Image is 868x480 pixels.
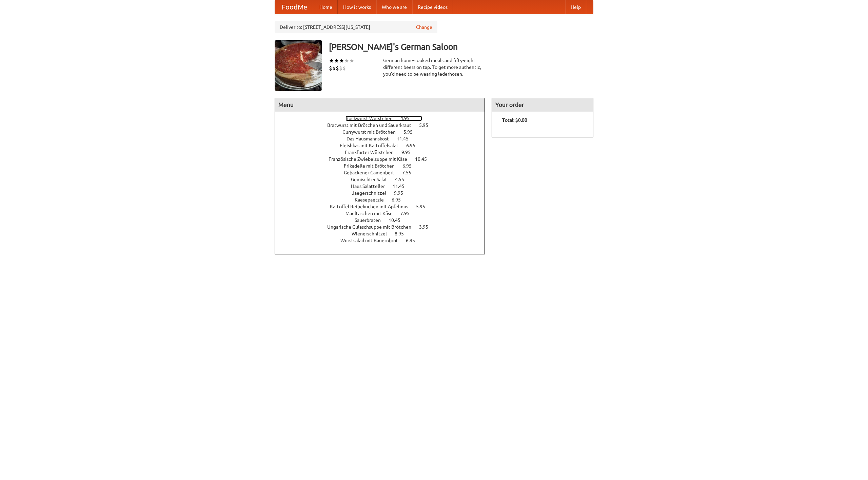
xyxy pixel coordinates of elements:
[397,136,415,141] span: 11.45
[340,238,428,243] a: Wurstsalad mit Bauernbrot 6.95
[345,150,400,155] span: Frankfurter Würstchen
[401,150,417,155] span: 9.95
[329,156,414,162] span: Französische Zwiebelsuppe mit Käse
[383,57,485,77] div: German home-cooked meals and fifty-eight different beers on tap. To get more authentic, you'd nee...
[416,24,432,31] a: Change
[346,211,422,216] a: Maultaschen mit Käse 7.95
[342,64,346,72] li: $
[344,170,401,175] span: Gebackener Camenbert
[565,0,586,14] a: Help
[402,170,418,175] span: 7.55
[330,204,438,209] a: Kartoffel Reibekuchen mit Apfelmus 5.95
[352,231,394,236] span: Wienerschnitzel
[403,129,419,135] span: 5.95
[327,224,418,230] span: Ungarische Gulaschsuppe mit Brötchen
[332,64,336,72] li: $
[346,116,422,121] a: Bockwurst Würstchen 4.95
[344,163,424,169] a: Frikadelle mit Brötchen 6.95
[327,122,441,128] a: Bratwurst mit Brötchen und Sauerkraut 5.95
[402,163,418,169] span: 6.95
[415,156,434,162] span: 10.45
[339,57,344,64] li: ★
[395,177,411,182] span: 4.55
[342,129,425,135] a: Currywurst mit Brötchen 5.95
[400,211,416,216] span: 7.95
[275,21,437,33] div: Deliver to: [STREET_ADDRESS][US_STATE]
[392,197,408,203] span: 6.95
[347,136,396,141] span: Das Hausmannskost
[275,0,314,14] a: FoodMe
[419,122,435,128] span: 5.95
[342,129,402,135] span: Currywurst mit Brötchen
[329,156,439,162] a: Französische Zwiebelsuppe mit Käse 10.45
[349,57,354,64] li: ★
[327,122,418,128] span: Bratwurst mit Brötchen und Sauerkraut
[351,184,392,189] span: Haus Salatteller
[502,117,527,123] b: Total: $0.00
[416,204,432,209] span: 5.95
[344,57,349,64] li: ★
[345,150,423,155] a: Frankfurter Würstchen 9.95
[346,116,399,121] span: Bockwurst Würstchen
[355,217,413,223] a: Sauerbraten 10.45
[344,170,424,175] a: Gebackener Camenbert 7.55
[275,40,322,91] img: angular.jpg
[330,204,415,209] span: Kartoffel Reibekuchen mit Apfelmus
[340,143,405,148] span: Fleishkas mit Kartoffelsalat
[352,231,416,236] a: Wienerschnitzel 8.95
[352,190,393,196] span: Jaegerschnitzel
[406,143,422,148] span: 6.95
[329,57,334,64] li: ★
[394,190,410,196] span: 9.95
[355,197,391,203] span: Kaesepaetzle
[340,238,405,243] span: Wurstsalad mit Bauernbrot
[355,197,413,203] a: Kaesepaetzle 6.95
[400,116,416,121] span: 4.95
[336,64,339,72] li: $
[346,211,399,216] span: Maultaschen mit Käse
[340,143,428,148] a: Fleishkas mit Kartoffelsalat 6.95
[406,238,422,243] span: 6.95
[334,57,339,64] li: ★
[314,0,338,14] a: Home
[492,98,593,112] h4: Your order
[327,224,441,230] a: Ungarische Gulaschsuppe mit Brötchen 3.95
[338,0,376,14] a: How it works
[351,177,394,182] span: Gemischter Salat
[351,177,417,182] a: Gemischter Salat 4.55
[389,217,407,223] span: 10.45
[393,184,411,189] span: 11.45
[419,224,435,230] span: 3.95
[355,217,388,223] span: Sauerbraten
[347,136,421,141] a: Das Hausmannskost 11.45
[395,231,411,236] span: 8.95
[412,0,453,14] a: Recipe videos
[344,163,401,169] span: Frikadelle mit Brötchen
[329,40,593,54] h3: [PERSON_NAME]'s German Saloon
[329,64,332,72] li: $
[351,184,417,189] a: Haus Salatteller 11.45
[376,0,412,14] a: Who we are
[339,64,342,72] li: $
[275,98,485,112] h4: Menu
[352,190,416,196] a: Jaegerschnitzel 9.95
